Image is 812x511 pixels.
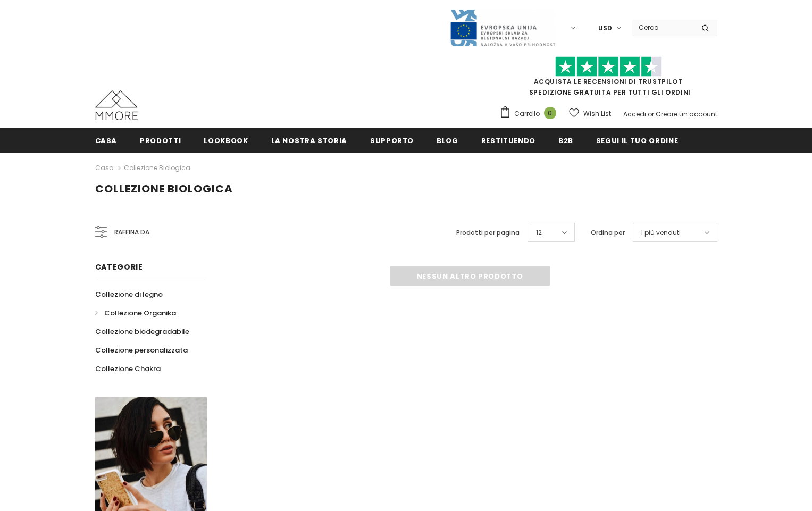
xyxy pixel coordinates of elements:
[499,106,562,122] a: Carrello 0
[481,136,535,146] span: Restituendo
[95,162,114,174] a: Casa
[632,20,693,35] input: Search Site
[95,326,189,337] span: Collezione biodegradabile
[481,128,535,152] a: Restituendo
[656,110,717,119] a: Creare un account
[558,128,573,152] a: B2B
[95,181,233,196] span: Collezione biologica
[623,110,646,119] a: Accedi
[114,227,149,238] span: Raffina da
[140,128,181,152] a: Prodotti
[596,128,678,152] a: Segui il tuo ordine
[204,128,248,152] a: Lookbook
[536,228,542,238] span: 12
[569,104,611,123] a: Wish List
[95,90,138,120] img: Casi MMORE
[370,128,414,152] a: supporto
[534,77,683,86] a: Acquista le recensioni di TrustPilot
[95,359,161,378] a: Collezione Chakra
[499,61,717,97] span: SPEDIZIONE GRATUITA PER TUTTI GLI ORDINI
[95,128,118,152] a: Casa
[370,136,414,146] span: supporto
[271,136,347,146] span: La nostra storia
[140,136,181,146] span: Prodotti
[104,308,176,318] span: Collezione Organika
[95,262,143,272] span: Categorie
[95,364,161,374] span: Collezione Chakra
[544,107,556,119] span: 0
[583,108,611,119] span: Wish List
[591,228,625,238] label: Ordina per
[449,23,556,32] a: Javni Razpis
[437,128,458,152] a: Blog
[598,23,612,33] span: USD
[95,341,188,359] a: Collezione personalizzata
[596,136,678,146] span: Segui il tuo ordine
[437,136,458,146] span: Blog
[271,128,347,152] a: La nostra storia
[95,289,163,299] span: Collezione di legno
[204,136,248,146] span: Lookbook
[95,304,176,322] a: Collezione Organika
[449,9,556,47] img: Javni Razpis
[648,110,654,119] span: or
[95,322,189,341] a: Collezione biodegradabile
[95,285,163,304] a: Collezione di legno
[456,228,520,238] label: Prodotti per pagina
[641,228,681,238] span: I più venduti
[558,136,573,146] span: B2B
[95,345,188,355] span: Collezione personalizzata
[514,108,540,119] span: Carrello
[95,136,118,146] span: Casa
[555,56,662,77] img: Fidati di Pilot Stars
[124,163,190,172] a: Collezione biologica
